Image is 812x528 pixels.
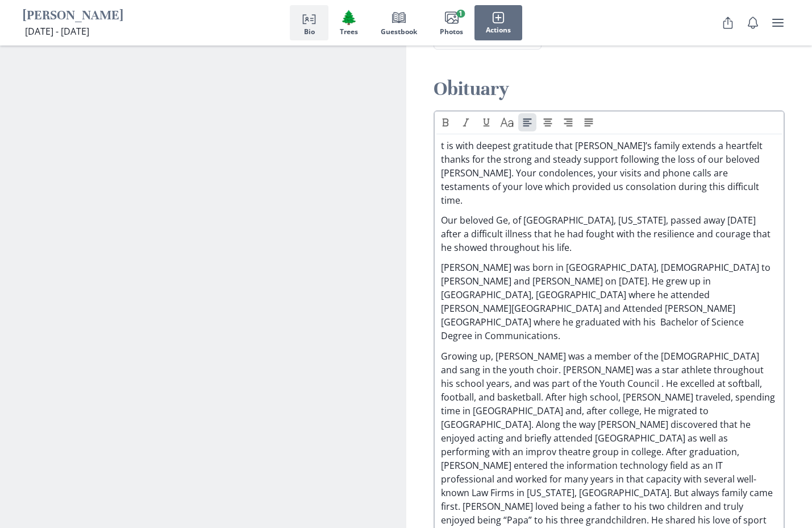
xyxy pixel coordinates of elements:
[486,26,511,34] span: Actions
[304,28,315,36] span: Bio
[457,113,475,131] button: Italic
[381,28,417,36] span: Guestbook
[717,11,739,34] button: Share Obituary
[369,5,428,40] button: Guestbook
[518,113,536,131] button: Align left
[25,25,89,38] span: [DATE] - [DATE]
[441,213,778,254] p: Our beloved Ge, of [GEOGRAPHIC_DATA], [US_STATE], passed away [DATE] after a difficult illness th...
[328,5,369,40] button: Trees
[474,5,522,40] button: Actions
[290,5,328,40] button: Bio
[441,261,778,343] p: [PERSON_NAME] was born in [GEOGRAPHIC_DATA], [DEMOGRAPHIC_DATA] to [PERSON_NAME] and [PERSON_NAME...
[742,11,764,34] button: Notifications
[340,28,358,36] span: Trees
[441,139,778,207] p: t is with deepest gratitude that [PERSON_NAME]’s family extends a heartfelt thanks for the strong...
[580,113,598,131] button: Align justify
[477,113,495,131] button: Underline
[340,9,357,26] span: Tree
[434,77,785,101] h2: Obituary
[498,113,516,131] button: Heading
[440,28,463,36] span: Photos
[436,113,455,131] button: Bold
[428,5,474,40] button: Photos
[539,113,557,131] button: Align center
[559,113,577,131] button: Align right
[456,10,465,18] span: 1
[767,11,789,34] button: user menu
[23,7,123,25] h1: [PERSON_NAME]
